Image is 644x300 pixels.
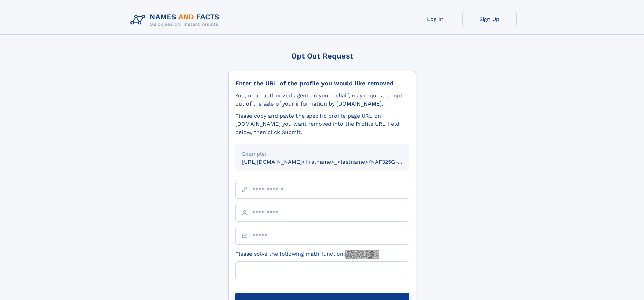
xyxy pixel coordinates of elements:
[242,150,402,158] div: Example:
[242,159,422,165] small: [URL][DOMAIN_NAME]<firstname>_<lastname>/NAF325G-xxxxxxxx
[235,112,409,136] div: Please copy and paste the specific profile page URL on [DOMAIN_NAME] you want removed into the Pr...
[128,11,225,29] img: Logo Names and Facts
[235,92,409,108] div: You, or an authorized agent on your behalf, may request to opt-out of the sale of your informatio...
[235,250,379,259] label: Please solve the following math function:
[462,11,517,27] a: Sign Up
[228,52,416,60] div: Opt Out Request
[408,11,462,27] a: Log In
[235,79,409,87] div: Enter the URL of the profile you would like removed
